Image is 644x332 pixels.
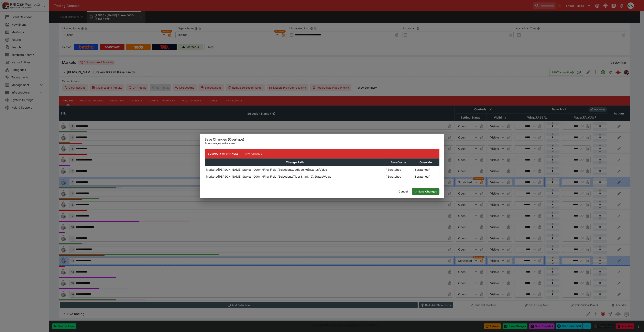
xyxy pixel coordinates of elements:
[412,166,439,173] td: "Scratched"
[385,173,412,180] td: "Scratched"
[206,167,327,172] p: Markets/[PERSON_NAME] Stakes 1000m (Final Field)/Selections/Jedibeel (6)/Status/Value
[206,174,331,179] p: Markets/[PERSON_NAME] Stakes 1000m (Final Field)/Selections/Tiger Shark (9)/Status/Value
[385,159,412,166] th: Base Value
[412,159,439,166] th: Override
[205,149,242,158] button: Summary of Changes
[396,188,410,195] button: Cancel
[412,188,439,195] button: Save Changes
[205,137,439,142] h6: Save Changes (Overtype)
[242,149,265,158] button: Raw Change
[205,159,385,166] th: Change Path
[205,141,439,145] p: Save changes to this event.
[412,173,439,180] td: "Scratched"
[385,166,412,173] td: "Scratched"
